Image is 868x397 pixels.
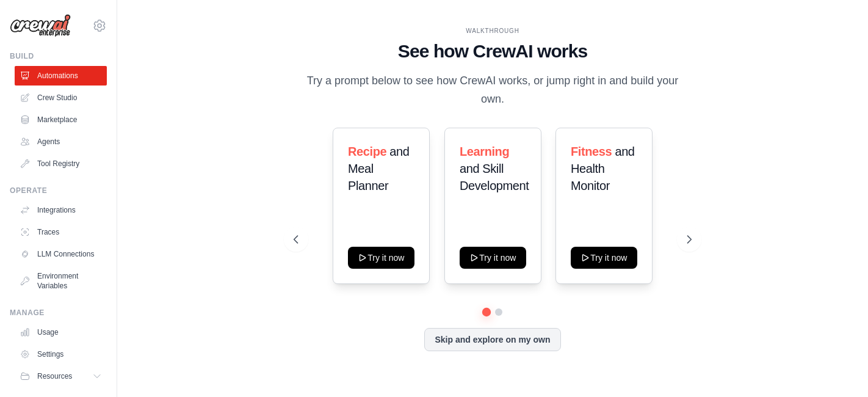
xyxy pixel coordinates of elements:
[10,308,107,318] div: Manage
[10,186,107,195] div: Operate
[460,162,529,192] span: and Skill Development
[294,26,692,35] div: WALKTHROUGH
[424,328,560,351] button: Skip and explore on my own
[15,366,107,386] button: Resources
[294,72,692,108] p: Try a prompt below to see how CrewAI works, or jump right in and build your own.
[10,14,71,37] img: Logo
[10,51,107,61] div: Build
[15,344,107,364] a: Settings
[37,371,72,381] span: Resources
[15,266,107,296] a: Environment Variables
[571,145,635,192] span: and Health Monitor
[460,247,526,269] button: Try it now
[571,247,637,269] button: Try it now
[348,247,414,269] button: Try it now
[460,145,509,158] span: Learning
[15,322,107,342] a: Usage
[15,110,107,129] a: Marketplace
[15,244,107,264] a: LLM Connections
[15,66,107,86] a: Automations
[15,154,107,173] a: Tool Registry
[294,40,692,62] h1: See how CrewAI works
[15,222,107,242] a: Traces
[15,88,107,107] a: Crew Studio
[348,145,410,192] span: and Meal Planner
[15,132,107,151] a: Agents
[348,145,386,158] span: Recipe
[571,145,612,158] span: Fitness
[15,200,107,220] a: Integrations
